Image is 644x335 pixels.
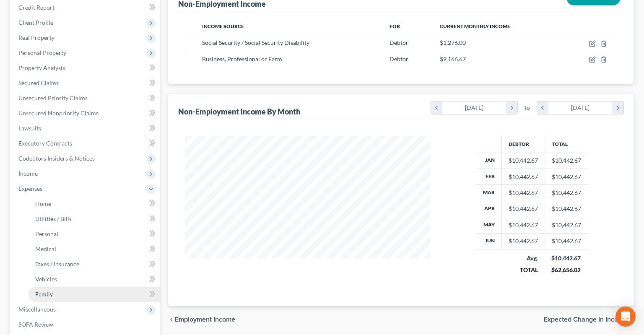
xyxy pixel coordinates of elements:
div: $10,442.67 [509,237,538,245]
th: May [476,217,502,233]
span: Lawsuits [18,125,41,132]
span: SOFA Review [18,321,53,328]
span: Real Property [18,34,55,41]
th: Total [545,136,588,153]
a: Home [29,196,160,211]
a: Lawsuits [12,121,160,136]
span: Social Security / Social Security Disability [202,39,309,46]
i: chevron_left [537,101,548,114]
i: chevron_right [506,101,517,114]
a: Unsecured Nonpriority Claims [12,106,160,121]
a: Property Analysis [12,60,160,75]
span: Business, Professional or Farm [202,55,282,62]
div: [DATE] [442,101,506,114]
button: Expected Change in Income chevron_right [544,316,634,323]
div: Open Intercom Messenger [615,306,636,327]
a: Secured Claims [12,75,160,91]
a: Unsecured Priority Claims [12,91,160,106]
i: chevron_left [168,316,175,323]
td: $10,442.67 [545,217,588,233]
span: Miscellaneous [18,306,56,313]
span: $9,166.67 [440,55,466,62]
span: For [390,23,400,29]
th: Jan [476,153,502,169]
a: Taxes / Insurance [29,257,160,272]
span: $1,276.00 [440,39,466,46]
span: Personal [35,230,58,237]
span: Unsecured Priority Claims [18,94,88,101]
th: Mar [476,185,502,201]
span: Personal Property [18,49,66,56]
button: chevron_left Employment Income [168,316,235,323]
div: Non-Employment Income By Month [178,106,300,117]
a: SOFA Review [12,317,160,332]
td: $10,442.67 [545,153,588,169]
th: Apr [476,201,502,217]
span: to [525,104,530,112]
div: $10,442.67 [509,156,538,165]
div: $10,442.67 [509,221,538,229]
td: $10,442.67 [545,233,588,249]
a: Family [29,287,160,302]
td: $10,442.67 [545,169,588,184]
span: Client Profile [18,19,53,26]
span: Secured Claims [18,79,59,86]
span: Debtor [390,39,408,46]
span: Family [35,291,53,298]
th: Jun [476,233,502,249]
a: Medical [29,242,160,257]
a: Utilities / Bills [29,211,160,226]
a: Personal [29,226,160,242]
th: Feb [476,169,502,184]
span: Income Source [202,23,244,29]
div: $10,442.67 [551,254,581,262]
td: $10,442.67 [545,185,588,201]
a: Vehicles [29,272,160,287]
span: Vehicles [35,275,57,283]
div: $10,442.67 [509,189,538,197]
i: chevron_right [612,101,623,114]
td: $10,442.67 [545,201,588,217]
th: Debtor [501,136,545,153]
span: Property Analysis [18,64,65,71]
div: $10,442.67 [509,205,538,213]
span: Medical [35,245,56,252]
span: Debtor [390,55,408,62]
div: TOTAL [508,266,538,274]
span: Current Monthly Income [440,23,510,29]
span: Unsecured Nonpriority Claims [18,109,99,117]
div: [DATE] [548,101,613,114]
span: Expenses [18,185,42,192]
i: chevron_left [431,101,442,114]
span: Home [35,200,51,207]
span: Taxes / Insurance [35,260,79,267]
span: Executory Contracts [18,140,72,147]
span: Income [18,170,38,177]
div: $10,442.67 [509,173,538,181]
span: Credit Report [18,4,55,11]
span: Codebtors Insiders & Notices [18,155,95,162]
a: Executory Contracts [12,136,160,151]
span: Employment Income [175,316,235,323]
div: Avg. [508,254,538,262]
span: Utilities / Bills [35,215,72,222]
span: Expected Change in Income [544,316,627,323]
div: $62,656.02 [551,266,581,274]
